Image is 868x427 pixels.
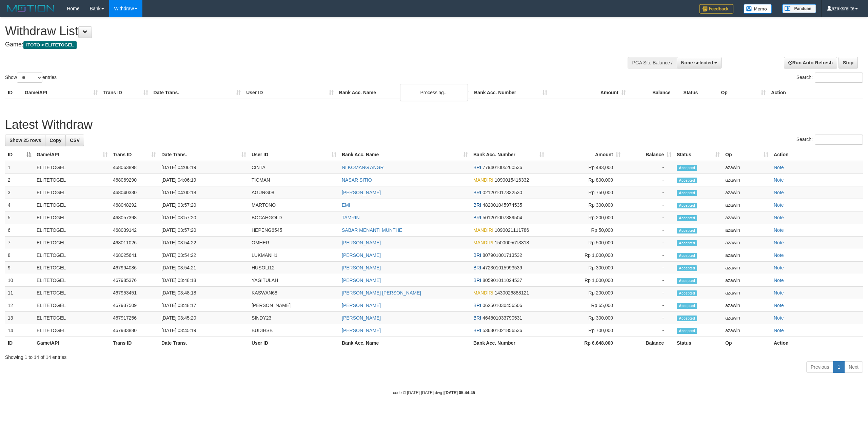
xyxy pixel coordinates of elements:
[623,237,674,249] td: -
[482,328,522,333] span: Copy 536301021856536 to clipboard
[5,262,34,274] td: 9
[34,274,110,287] td: ELITETOGEL
[110,237,159,249] td: 468011026
[623,224,674,237] td: -
[547,287,623,299] td: Rp 200,000
[723,237,771,249] td: azawin
[5,337,34,349] th: ID
[110,262,159,274] td: 467994086
[473,265,481,270] span: BRI
[34,262,110,274] td: ELITETOGEL
[342,265,381,270] a: [PERSON_NAME]
[5,3,57,14] img: MOTION_logo.png
[774,315,784,321] a: Note
[677,265,697,271] span: Accepted
[5,224,34,237] td: 6
[677,178,697,183] span: Accepted
[249,274,339,287] td: YAGITULAH
[723,224,771,237] td: azawin
[623,249,674,262] td: -
[547,274,623,287] td: Rp 1,000,000
[5,299,34,312] td: 12
[249,312,339,324] td: SINDY23
[473,328,481,333] span: BRI
[723,211,771,224] td: azawin
[623,287,674,299] td: -
[547,161,623,174] td: Rp 483,000
[342,240,381,245] a: [PERSON_NAME]
[482,303,522,308] span: Copy 062501030456506 to clipboard
[110,174,159,186] td: 468069290
[677,215,697,221] span: Accepted
[243,86,336,99] th: User ID
[5,161,34,174] td: 1
[771,337,863,349] th: Action
[628,57,676,68] div: PGA Site Balance /
[336,86,471,99] th: Bank Acc. Name
[699,4,733,14] img: Feedback.jpg
[342,165,384,170] a: NI KOMANG ANGR
[677,253,697,259] span: Accepted
[774,177,784,183] a: Note
[159,161,249,174] td: [DATE] 04:06:19
[5,41,572,48] h4: Game:
[5,174,34,186] td: 2
[5,211,34,224] td: 5
[159,299,249,312] td: [DATE] 03:48:17
[723,161,771,174] td: azawin
[473,303,481,308] span: BRI
[547,262,623,274] td: Rp 300,000
[5,199,34,211] td: 4
[159,224,249,237] td: [DATE] 03:57:20
[400,84,468,101] div: Processing...
[473,278,481,283] span: BRI
[796,135,863,145] label: Search:
[34,199,110,211] td: ELITETOGEL
[342,303,381,308] a: [PERSON_NAME]
[342,278,381,283] a: [PERSON_NAME]
[471,148,547,161] th: Bank Acc. Number: activate to sort column ascending
[677,303,697,309] span: Accepted
[547,299,623,312] td: Rp 65,000
[249,262,339,274] td: HUSOLI12
[473,177,493,183] span: MANDIRI
[159,174,249,186] td: [DATE] 04:06:19
[547,211,623,224] td: Rp 200,000
[774,240,784,245] a: Note
[774,202,784,208] a: Note
[249,299,339,312] td: [PERSON_NAME]
[623,161,674,174] td: -
[17,73,42,83] select: Showentries
[677,203,697,208] span: Accepted
[34,312,110,324] td: ELITETOGEL
[677,316,697,321] span: Accepted
[5,324,34,337] td: 14
[796,73,863,83] label: Search:
[101,86,151,99] th: Trans ID
[629,86,681,99] th: Balance
[342,190,381,195] a: [PERSON_NAME]
[110,324,159,337] td: 467933880
[623,312,674,324] td: -
[473,240,493,245] span: MANDIRI
[34,237,110,249] td: ELITETOGEL
[249,287,339,299] td: KASWAN68
[34,299,110,312] td: ELITETOGEL
[249,199,339,211] td: MARTONO
[34,324,110,337] td: ELITETOGEL
[110,224,159,237] td: 468039142
[473,252,481,258] span: BRI
[833,361,845,373] a: 1
[774,252,784,258] a: Note
[547,237,623,249] td: Rp 500,000
[473,315,481,321] span: BRI
[5,249,34,262] td: 8
[159,211,249,224] td: [DATE] 03:57:20
[249,337,339,349] th: User ID
[677,190,697,196] span: Accepted
[844,361,863,373] a: Next
[473,202,481,208] span: BRI
[723,287,771,299] td: azawin
[495,290,529,296] span: Copy 1430026888121 to clipboard
[473,290,493,296] span: MANDIRI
